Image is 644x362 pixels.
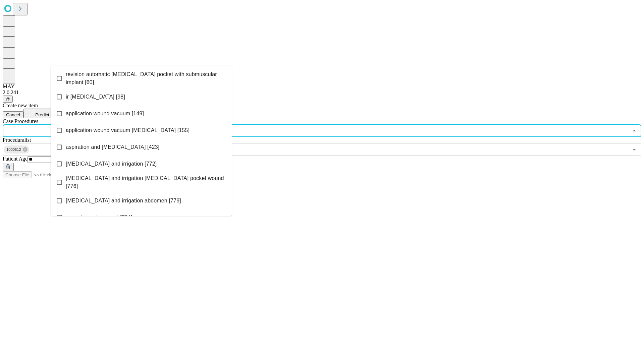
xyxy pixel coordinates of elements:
[66,197,181,205] span: [MEDICAL_DATA] and irrigation abdomen [779]
[3,89,641,96] div: 2.0.241
[66,160,157,168] span: [MEDICAL_DATA] and irrigation [772]
[66,93,125,101] span: ir [MEDICAL_DATA] [98]
[3,118,38,124] span: Scheduled Procedure
[3,111,23,118] button: Cancel
[630,126,639,135] button: Close
[4,145,29,154] div: 1000512
[66,174,226,190] span: [MEDICAL_DATA] and irrigation [MEDICAL_DATA] pocket wound [776]
[4,146,24,154] span: 1000512
[3,137,31,143] span: Proceduralist
[5,97,10,102] span: @
[35,112,49,117] span: Predict
[66,126,190,134] span: application wound vacuum [MEDICAL_DATA] [155]
[3,103,38,108] span: Create new item
[66,214,132,222] span: wound vac placement [784]
[66,143,159,151] span: aspiration and [MEDICAL_DATA] [423]
[3,156,28,162] span: Patient Age
[3,83,641,89] div: MAY
[66,70,226,86] span: revision automatic [MEDICAL_DATA] pocket with submuscular implant [60]
[66,110,144,118] span: application wound vacuum [149]
[23,109,54,118] button: Predict
[630,145,639,154] button: Open
[6,112,20,117] span: Cancel
[3,96,13,103] button: @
